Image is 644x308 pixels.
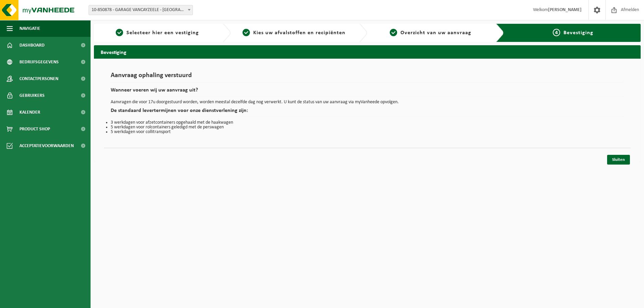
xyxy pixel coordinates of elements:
[97,29,217,37] a: 1Selecteer hier een vestiging
[111,125,624,130] li: 5 werkdagen voor rolcontainers geledigd met de perswagen
[111,120,624,125] li: 3 werkdagen voor afzetcontainers opgehaald met de haakwagen
[111,130,624,134] li: 5 werkdagen voor collitransport
[19,70,58,87] span: Contactpersonen
[19,104,40,121] span: Kalender
[19,121,50,137] span: Product Shop
[19,54,59,70] span: Bedrijfsgegevens
[607,155,630,165] a: Sluiten
[19,87,45,104] span: Gebruikers
[19,37,45,54] span: Dashboard
[111,72,624,82] h1: Aanvraag ophaling verstuurd
[111,100,624,105] p: Aanvragen die voor 17u doorgestuurd worden, worden meestal dezelfde dag nog verwerkt. U kunt de s...
[116,29,123,36] span: 1
[563,30,593,36] span: Bevestiging
[253,30,345,36] span: Kies uw afvalstoffen en recipiënten
[400,30,471,36] span: Overzicht van uw aanvraag
[234,29,354,37] a: 2Kies uw afvalstoffen en recipiënten
[89,5,193,15] span: 10-850878 - GARAGE VANCAYZEELE - KORTRIJK
[19,20,40,37] span: Navigatie
[243,29,250,36] span: 2
[89,5,193,15] span: 10-850878 - GARAGE VANCAYZEELE - KORTRIJK
[111,87,624,97] h2: Wanneer voeren wij uw aanvraag uit?
[94,45,641,58] h2: Bevestiging
[126,30,199,36] span: Selecteer hier een vestiging
[553,29,560,36] span: 4
[548,7,582,12] strong: [PERSON_NAME]
[371,29,491,37] a: 3Overzicht van uw aanvraag
[111,108,624,117] h2: De standaard levertermijnen voor onze dienstverlening zijn:
[390,29,397,36] span: 3
[19,137,74,154] span: Acceptatievoorwaarden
